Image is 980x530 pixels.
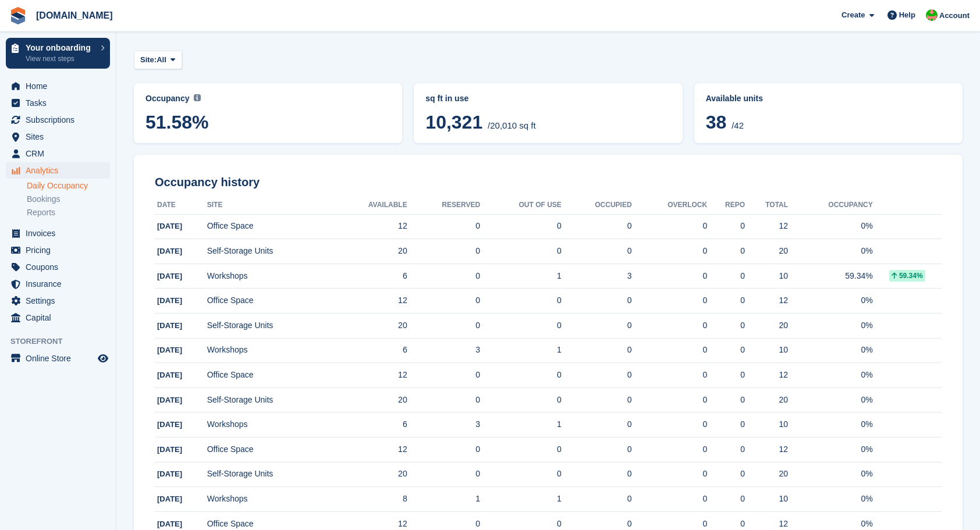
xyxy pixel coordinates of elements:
[562,196,632,215] th: Occupied
[707,518,745,530] div: 0
[157,420,182,429] span: [DATE]
[207,239,333,264] td: Self-Storage Units
[632,518,708,530] div: 0
[562,344,632,356] div: 0
[407,387,480,412] td: 0
[157,321,182,330] span: [DATE]
[899,9,915,21] span: Help
[207,214,333,239] td: Office Space
[157,346,182,354] span: [DATE]
[207,462,333,487] td: Self-Storage Units
[632,319,708,332] div: 0
[480,462,562,487] td: 0
[788,196,873,215] th: Occupancy
[407,264,480,289] td: 0
[26,112,95,128] span: Subscriptions
[407,289,480,314] td: 0
[6,259,110,275] a: menu
[745,387,788,412] td: 20
[333,196,407,215] th: Available
[157,495,182,503] span: [DATE]
[632,369,708,381] div: 0
[562,468,632,480] div: 0
[27,207,110,218] a: Reports
[707,245,745,257] div: 0
[632,294,708,307] div: 0
[562,443,632,456] div: 0
[788,289,873,314] td: 0%
[6,242,110,258] a: menu
[480,289,562,314] td: 0
[407,338,480,363] td: 3
[26,225,95,241] span: Invoices
[707,196,745,215] th: Repo
[425,94,468,103] span: sq ft in use
[707,319,745,332] div: 0
[207,387,333,412] td: Self-Storage Units
[155,196,207,215] th: Date
[707,369,745,381] div: 0
[6,112,110,128] a: menu
[707,344,745,356] div: 0
[939,10,970,22] span: Account
[707,443,745,456] div: 0
[407,314,480,339] td: 0
[745,314,788,339] td: 20
[26,145,95,162] span: CRM
[157,396,182,404] span: [DATE]
[707,270,745,282] div: 0
[207,487,333,512] td: Workshops
[333,387,407,412] td: 20
[207,314,333,339] td: Self-Storage Units
[707,220,745,232] div: 0
[745,437,788,463] td: 12
[480,196,562,215] th: Out of Use
[333,239,407,264] td: 20
[745,214,788,239] td: 12
[157,54,166,66] span: All
[562,369,632,381] div: 0
[26,162,95,179] span: Analytics
[9,7,27,24] img: stora-icon-8386f47178a22dfd0bd8f6a31ec36ba5ce8667c1dd55bd0f319d3a0aa187defe.svg
[333,462,407,487] td: 20
[145,93,390,105] abbr: Current percentage of sq ft occupied
[745,363,788,388] td: 12
[841,9,865,21] span: Create
[207,363,333,388] td: Office Space
[26,54,95,64] p: View next steps
[26,293,95,309] span: Settings
[425,93,670,105] abbr: Current breakdown of %{unit} occupied
[207,437,333,463] td: Office Space
[407,239,480,264] td: 0
[96,351,110,365] a: Preview store
[333,487,407,512] td: 8
[745,462,788,487] td: 20
[145,94,189,103] span: Occupancy
[706,93,951,105] abbr: Current percentage of units occupied or overlocked
[480,437,562,463] td: 0
[26,95,95,111] span: Tasks
[480,239,562,264] td: 0
[407,412,480,437] td: 3
[707,294,745,307] div: 0
[6,310,110,326] a: menu
[480,338,562,363] td: 1
[632,418,708,431] div: 0
[632,394,708,406] div: 0
[562,245,632,257] div: 0
[6,350,110,367] a: menu
[745,289,788,314] td: 12
[157,445,182,454] span: [DATE]
[788,363,873,388] td: 0%
[140,54,157,66] span: Site:
[207,196,333,215] th: Site
[145,112,390,133] span: 51.58%
[732,120,744,130] span: /42
[6,38,110,69] a: Your onboarding View next steps
[480,314,562,339] td: 0
[632,493,708,505] div: 0
[6,95,110,111] a: menu
[488,120,536,130] span: /20,010 sq ft
[632,270,708,282] div: 0
[480,214,562,239] td: 0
